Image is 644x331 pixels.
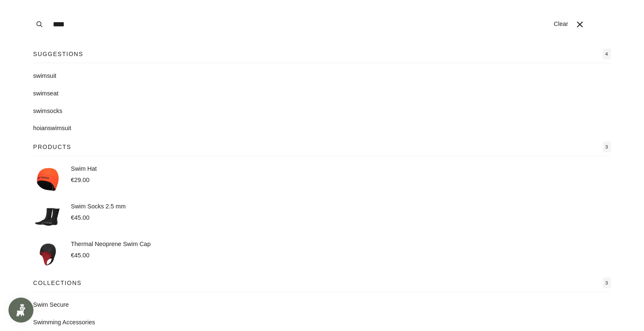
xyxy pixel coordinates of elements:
[47,108,62,114] span: socks
[603,141,611,152] span: 3
[47,90,58,97] span: seat
[48,125,62,131] mark: swim
[71,202,126,211] p: Swim Socks 2.5 mm
[33,90,47,97] mark: swim
[33,202,62,231] img: Swim Socks 2.5 mm
[47,72,56,79] span: suit
[33,240,62,269] img: Thermal Neoprene Swim Cap
[71,164,97,174] p: Swim Hat
[8,298,34,323] iframe: Button to open loyalty program pop-up
[71,240,151,249] p: Thermal Neoprene Swim Cap
[33,300,611,310] a: Swim Secure
[33,164,62,194] img: Swim Hat
[603,277,611,288] span: 3
[33,164,611,194] a: Swim Hat €29.00
[33,107,611,116] a: swimsocks
[62,125,71,131] span: suit
[33,108,47,114] mark: swim
[71,177,89,183] span: €29.00
[33,72,611,81] a: swimsuit
[33,240,611,269] a: Thermal Neoprene Swim Cap €45.00
[71,252,89,259] span: €45.00
[33,125,48,131] span: hoian
[33,72,611,133] ul: Suggestions
[33,89,611,98] a: swimseat
[33,318,611,327] a: Swimming Accessories
[33,72,47,79] mark: swim
[33,164,611,269] ul: Products
[33,143,71,151] p: Products
[33,124,611,133] a: hoianswimsuit
[33,279,82,287] p: Collections
[71,214,89,221] span: €45.00
[33,202,611,231] a: Swim Socks 2.5 mm €45.00
[33,50,83,59] p: Suggestions
[603,49,611,59] span: 4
